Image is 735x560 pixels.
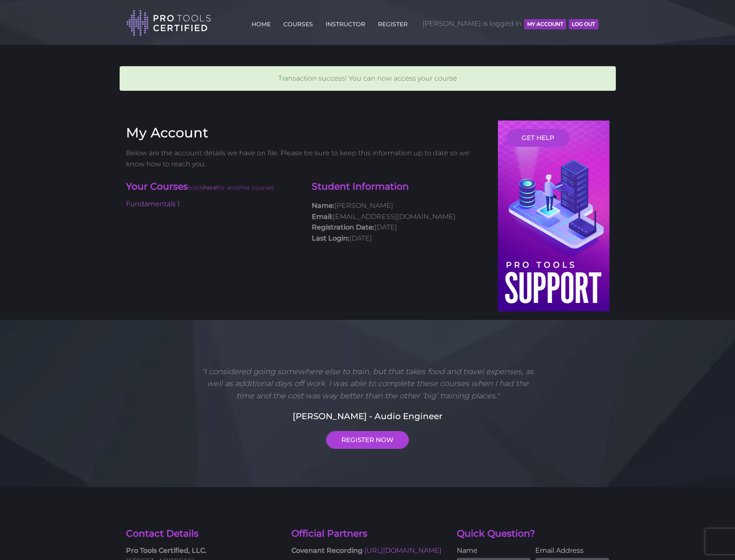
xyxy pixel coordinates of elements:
[376,16,410,29] a: REGISTER
[188,184,274,191] span: (click for another course)
[204,184,217,191] a: here
[312,180,485,193] h4: Student Information
[126,148,486,169] p: Below are the account details we have on file. Please be sure to keep this information up to date...
[324,16,367,29] a: INSTRUCTOR
[535,545,609,556] label: Email Address
[569,19,598,29] button: Log Out
[281,16,315,29] a: COURSES
[457,545,531,556] label: Name
[364,546,442,554] a: [URL][DOMAIN_NAME]
[126,410,609,423] h5: [PERSON_NAME] - Audio Engineer
[249,16,273,29] a: HOME
[126,180,299,194] h4: Your Courses
[422,11,598,36] span: [PERSON_NAME] is logged in
[126,546,207,554] strong: Pro Tools Certified, LLC.
[312,234,349,242] strong: Last Login:
[291,527,444,540] h4: Official Partners
[312,223,374,231] strong: Registration Date:
[120,66,616,91] div: Transaction success! You can now access your course
[457,527,609,540] h4: Quick Question?
[326,431,409,449] a: REGISTER NOW
[524,19,566,29] button: MY ACCOUNT
[198,366,537,402] p: "I considered going somewhere else to train, but that takes food and travel expenses, as well as ...
[126,125,486,141] h3: My Account
[506,129,570,147] a: GET HELP
[312,202,335,210] strong: Name:
[312,213,333,221] strong: Email:
[126,200,180,208] a: Fundamentals 1
[126,527,279,540] h4: Contact Details
[312,200,485,244] p: [PERSON_NAME] [EMAIL_ADDRESS][DOMAIN_NAME] [DATE] [DATE]
[126,9,211,37] img: Pro Tools Certified Logo
[291,546,363,554] strong: Covenant Recording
